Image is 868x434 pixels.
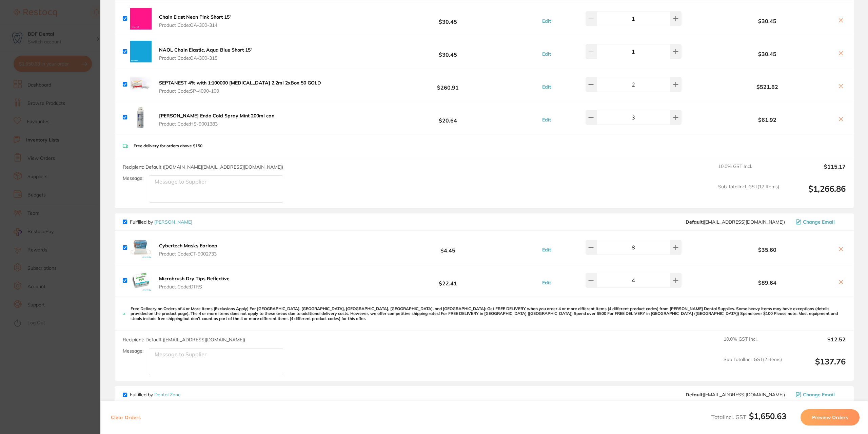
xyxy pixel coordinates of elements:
[157,47,254,61] button: NAOL Chain Elastic, Aqua Blue Short 15' Product Code:OA-300-315
[787,336,846,351] output: $12.52
[123,164,283,170] span: Recipient: Default ( [DOMAIN_NAME][EMAIL_ADDRESS][DOMAIN_NAME] )
[109,409,143,426] button: Clear Orders
[130,392,181,397] p: Fulfilled by
[701,117,833,123] b: $61.92
[130,107,152,128] img: OXJiNGgzaA
[540,247,553,253] button: Edit
[794,392,846,398] button: Change Email
[701,280,833,286] b: $89.64
[718,164,779,178] span: 10.0 % GST Incl.
[376,111,520,124] b: $20.64
[701,247,833,253] b: $35.60
[540,117,553,123] button: Edit
[376,274,520,287] b: $22.41
[794,219,846,225] button: Change Email
[376,45,520,58] b: $30.45
[785,164,846,178] output: $115.17
[701,51,833,57] b: $30.45
[157,113,276,127] button: [PERSON_NAME] Endo Cold Spray Mint 200ml can Product Code:HS-9001383
[540,18,553,24] button: Edit
[134,144,202,148] p: Free delivery for orders above $150
[785,184,846,203] output: $1,266.86
[540,84,553,90] button: Edit
[711,414,786,420] span: Total Incl. GST
[130,8,152,30] img: dTZsaHlxZw
[686,392,703,398] b: Default
[159,121,274,127] span: Product Code: HS-9001383
[130,269,152,291] img: YTFvbzBmaA
[701,18,833,24] b: $30.45
[803,219,835,225] span: Change Email
[157,276,232,290] button: Microbrush Dry Tips Reflective Product Code:DTRS
[686,392,785,397] span: hello@dentalzone.com.au
[154,219,192,225] a: [PERSON_NAME]
[540,280,553,286] button: Edit
[123,348,143,354] label: Message:
[376,241,520,254] b: $4.45
[130,41,152,62] img: YXFxaXlqdQ
[157,243,219,257] button: Cybertech Masks Earloop Product Code:CT-9002733
[159,47,252,53] b: NAOL Chain Elastic, Aqua Blue Short 15'
[159,243,217,249] b: Cybertech Masks Earloop
[701,84,833,90] b: $521.82
[159,22,231,28] span: Product Code: OA-300-314
[159,284,230,289] span: Product Code: DTRS
[801,409,860,426] button: Preview Orders
[686,219,785,225] span: save@adamdental.com.au
[130,219,192,225] p: Fulfilled by
[803,392,835,397] span: Change Email
[154,392,181,398] a: Dental Zone
[130,237,152,258] img: YTZkc3o4ZA
[131,306,846,321] p: Free Delivery on Orders of 4 or More Items (Exclusions Apply) For [GEOGRAPHIC_DATA], [GEOGRAPHIC_...
[130,74,152,95] img: dzBpdHJ5ZQ
[724,336,782,351] span: 10.0 % GST Incl.
[123,175,143,181] label: Message:
[123,337,245,343] span: Recipient: Default ( [EMAIL_ADDRESS][DOMAIN_NAME] )
[159,14,231,20] b: Chain Elast Neon Pink Short 15'
[159,80,321,86] b: SEPTANEST 4% with 1:100000 [MEDICAL_DATA] 2.2ml 2xBox 50 GOLD
[718,184,779,203] span: Sub Total Incl. GST ( 17 Items)
[159,113,274,119] b: [PERSON_NAME] Endo Cold Spray Mint 200ml can
[159,276,230,282] b: Microbrush Dry Tips Reflective
[159,88,321,94] span: Product Code: SP-4090-100
[157,80,323,94] button: SEPTANEST 4% with 1:100000 [MEDICAL_DATA] 2.2ml 2xBox 50 GOLD Product Code:SP-4090-100
[540,51,553,57] button: Edit
[686,219,703,225] b: Default
[376,78,520,91] b: $260.91
[749,411,786,421] b: $1,650.63
[376,12,520,25] b: $30.45
[159,55,252,61] span: Product Code: OA-300-315
[787,357,846,375] output: $137.76
[159,251,217,257] span: Product Code: CT-9002733
[724,357,782,375] span: Sub Total Incl. GST ( 2 Items)
[157,14,233,28] button: Chain Elast Neon Pink Short 15' Product Code:OA-300-314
